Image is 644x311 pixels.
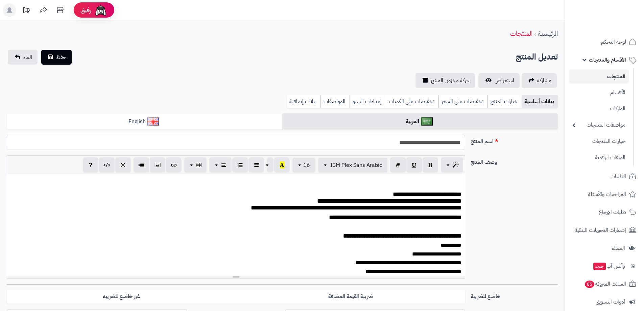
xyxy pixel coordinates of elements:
span: طلبات الإرجاع [599,207,626,217]
a: المراجعات والأسئلة [569,186,640,202]
a: إعدادات السيو [350,95,386,108]
img: ai-face.png [94,3,108,17]
a: تخفيضات على الكميات [386,95,438,108]
span: 16 [303,161,310,169]
label: خاضع للضريبة [468,290,560,301]
button: 16 [292,158,315,173]
a: العربية [282,113,558,130]
span: لوحة التحكم [601,37,626,47]
a: وآتس آبجديد [569,258,640,274]
span: حركة مخزون المنتج [431,76,470,85]
a: English [7,113,282,130]
a: إشعارات التحويلات البنكية [569,222,640,238]
span: حفظ [56,53,66,61]
span: العملاء [612,243,625,253]
a: المنتجات [510,28,532,39]
span: وآتس آب [593,261,625,271]
span: الطلبات [611,172,626,181]
img: English [147,117,159,126]
a: طلبات الإرجاع [569,204,640,220]
span: 85 [585,281,594,288]
button: حفظ [41,50,72,65]
label: غير خاضع للضريبه [7,290,236,304]
a: الرئيسية [538,28,558,39]
span: IBM Plex Sans Arabic [330,161,382,169]
span: الأقسام والمنتجات [589,55,626,65]
a: الغاء [8,50,38,65]
span: الغاء [23,53,32,61]
a: لوحة التحكم [569,34,640,50]
span: السلات المتروكة [584,279,626,289]
span: جديد [593,263,606,270]
a: العملاء [569,240,640,256]
label: اسم المنتج [468,135,560,146]
span: مشاركه [537,76,551,85]
a: تحديثات المنصة [18,3,35,19]
a: خيارات المنتجات [569,134,629,149]
a: الماركات [569,102,629,116]
a: مواصفات المنتجات [569,118,629,132]
label: وصف المنتج [468,155,560,166]
span: رفيق [80,6,91,14]
a: تخفيضات على السعر [438,95,487,108]
a: خيارات المنتج [487,95,522,108]
a: بيانات أساسية [522,95,558,108]
a: بيانات إضافية [287,95,320,108]
img: العربية [421,117,433,126]
a: السلات المتروكة85 [569,276,640,292]
a: مشاركه [522,73,557,88]
a: أدوات التسويق [569,294,640,310]
h2: تعديل المنتج [516,50,558,64]
a: الأقسام [569,85,629,100]
a: استعراض [478,73,520,88]
span: أدوات التسويق [596,297,625,307]
a: الملفات الرقمية [569,150,629,165]
a: الطلبات [569,168,640,184]
button: IBM Plex Sans Arabic [318,158,387,173]
a: المواصفات [320,95,350,108]
label: ضريبة القيمة المضافة [236,290,465,304]
a: المنتجات [569,70,629,84]
span: المراجعات والأسئلة [588,190,626,199]
span: إشعارات التحويلات البنكية [575,225,626,235]
span: استعراض [495,76,514,85]
a: حركة مخزون المنتج [415,73,475,88]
